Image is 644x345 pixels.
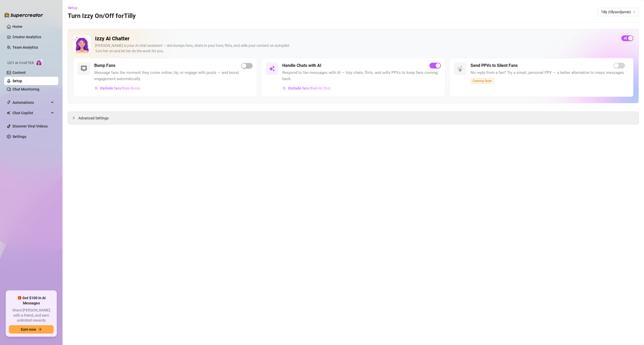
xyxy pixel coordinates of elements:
[12,24,22,29] a: Home
[94,62,115,69] h5: Bump Fans
[81,66,87,72] img: svg%3e
[94,70,253,82] span: Message fans the moment they come online, tip, or engage with posts — and boost engagement automa...
[457,66,463,72] img: svg%3e
[68,12,136,20] h3: Turn Izzy On/Off for Tilly
[9,308,54,323] span: Share [PERSON_NAME] with a friend, and earn unlimited rewards
[633,10,636,14] span: team
[12,33,54,41] a: Creator Analytics
[12,79,22,83] a: Setup
[95,86,98,90] img: svg%3e
[282,70,441,82] span: Respond to fan messages with AI — Izzy chats, flirts, and sells PPVs to keep fans coming back.
[7,61,34,66] span: Izzy AI Chatter
[7,100,11,105] span: thunderbolt
[626,327,639,340] iframe: Intercom live chat
[100,86,140,90] span: Exclude fans from Bump
[9,296,54,306] span: 🎁 Get $100 in AI Messages
[78,115,109,121] span: Advanced Settings
[12,71,26,75] a: Content
[38,328,42,331] span: arrow-right
[21,327,36,331] span: Earn now
[68,6,78,10] span: Setup
[4,12,43,18] img: logo-BBDzfeDw.svg
[269,66,275,72] img: svg%3e
[601,8,636,16] span: Tilly (tillyandjamie)
[471,78,494,84] span: Coming Soon
[36,59,44,66] img: AI Chatter
[72,115,78,121] div: collapsed
[12,45,38,49] a: Team Analytics
[288,86,331,90] span: Exclude fans from AI Chat
[7,111,10,115] img: Chat Copilot
[12,109,49,117] span: Chat Copilot
[94,84,141,92] button: Exclude fans from Bump
[95,35,617,42] h2: Izzy AI Chatter
[73,35,91,53] img: Izzy AI Chatter
[95,43,617,54] div: [PERSON_NAME] is your AI chat assistant — she bumps fans, chats in your tone, flirts, and sells y...
[282,84,331,92] button: Exclude fans from AI Chat
[12,124,48,128] a: Discover Viral Videos
[72,116,75,119] span: collapsed
[12,135,26,139] a: Settings
[9,325,54,334] button: Earn nowarrow-right
[282,62,321,69] h5: Handle Chats with AI
[68,4,82,12] button: Setup
[12,87,39,91] a: Chat Monitoring
[12,98,49,107] span: Automations
[471,70,625,76] span: No reply from a fan? Try a smart, personal PPV — a better alternative to mass messages.
[283,86,286,90] img: svg%3e
[471,62,518,69] h5: Send PPVs to Silent Fans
